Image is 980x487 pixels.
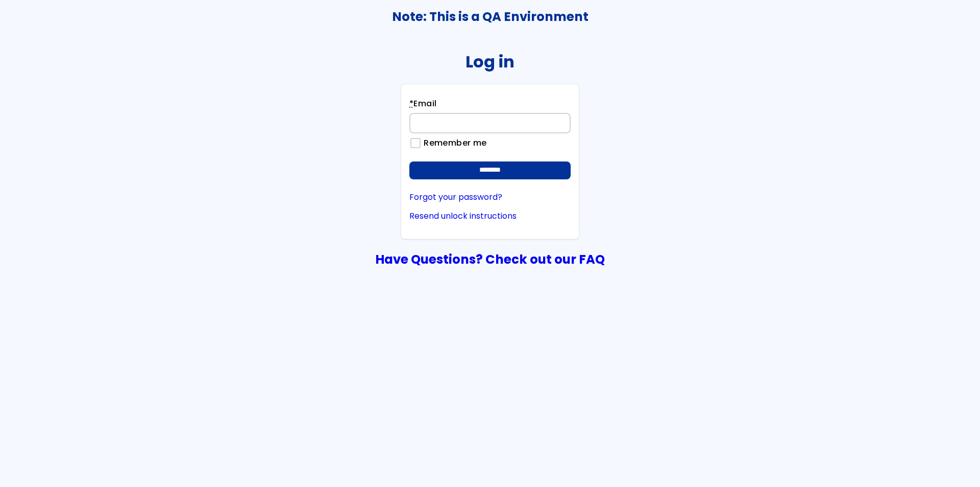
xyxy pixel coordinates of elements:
a: Have Questions? Check out our FAQ [375,250,605,268]
a: Resend unlock instructions [409,212,571,221]
h2: Log in [465,52,514,71]
abbr: required [409,98,413,109]
label: Remember me [419,138,486,148]
label: Email [409,98,436,113]
h3: Note: This is a QA Environment [1,10,979,24]
a: Forgot your password? [409,193,571,202]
